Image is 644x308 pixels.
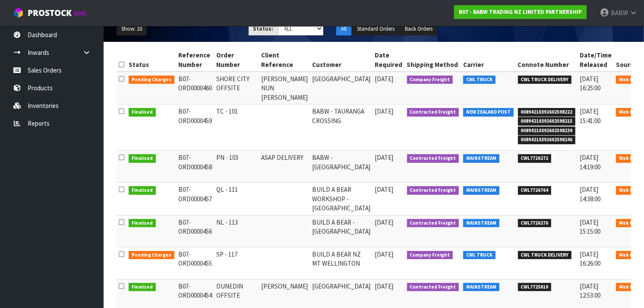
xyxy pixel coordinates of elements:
span: [DATE] [375,282,394,290]
button: All [336,22,351,36]
span: 00894210392602598215 [518,117,576,126]
span: Finalised [129,108,156,117]
td: B07-ORD0000460 [177,72,215,105]
button: Back Orders [400,22,437,36]
span: Finalised [129,186,156,195]
td: BUILD A BEAR - [GEOGRAPHIC_DATA] [310,215,373,247]
td: B07-ORD0000456 [177,215,215,247]
strong: Status: [253,25,274,32]
th: Order Number [215,48,259,72]
span: MAINSTREAM [463,219,499,228]
span: CWL TRUCK [463,76,496,84]
th: Date/Time Released [578,48,614,72]
td: B07-ORD0000455 [177,247,215,279]
span: MAINSTREAM [463,283,499,292]
td: B07-ORD0000457 [177,183,215,215]
span: Contracted Freight [407,186,459,195]
span: [DATE] 14:19:00 [580,153,600,171]
span: Pending Charges [129,76,174,84]
span: [DATE] 14:38:00 [580,185,600,203]
span: CWL7725810 [518,283,552,292]
td: ASAP DELIVERY [259,151,310,183]
td: BUILD A BEAR WORKSHOP - [GEOGRAPHIC_DATA] [310,183,373,215]
img: cube-alt.png [13,7,24,18]
td: [PERSON_NAME] NUN [PERSON_NAME] [259,72,310,105]
td: PN - 103 [215,151,259,183]
strong: B07 - BABW TRADING NZ LIMITED PARTNERSHIP [459,8,582,16]
td: SP - 117 [215,247,259,279]
span: Company Freight [407,76,453,84]
span: [DATE] 12:53:00 [580,282,600,299]
span: MAINSTREAM [463,186,499,195]
span: Contracted Freight [407,283,459,292]
span: Contracted Freight [407,108,459,117]
th: Client Reference [259,48,310,72]
span: [DATE] 15:41:00 [580,107,600,124]
span: [DATE] [375,218,394,226]
td: SHORE CITY OFFSITE [215,72,259,105]
span: [DATE] 15:15:00 [580,218,600,235]
button: Show: 10 [117,22,147,36]
span: [DATE] [375,185,394,194]
span: Finalised [129,283,156,292]
td: [GEOGRAPHIC_DATA] [310,72,373,105]
td: QL - 111 [215,183,259,215]
td: B07-ORD0000458 [177,151,215,183]
td: BUILD A BEAR NZ MT WELLINGTON [310,247,373,279]
span: NEW ZEALAND POST [463,108,514,117]
span: CWL TRUCK DELIVERY [518,251,572,260]
th: Carrier [461,48,516,72]
td: BABW - [GEOGRAPHIC_DATA] [310,151,373,183]
th: Connote Number [516,48,578,72]
th: Customer [310,48,373,72]
th: Status [126,48,177,72]
span: [DATE] 16:25:00 [580,75,600,92]
span: CWL7726764 [518,186,552,195]
span: MAINSTREAM [463,154,499,163]
span: CWL7726272 [518,154,552,163]
span: Finalised [129,219,156,228]
span: Contracted Freight [407,219,459,228]
span: [DATE] 16:26:00 [580,250,600,267]
span: [DATE] [375,250,394,258]
button: Standard Orders [352,22,399,36]
span: Pending Charges [129,251,174,260]
td: BABW - TAURANGA CROSSING [310,105,373,151]
span: Company Freight [407,251,453,260]
span: CWL TRUCK [463,251,496,260]
td: TC - 101 [215,105,259,151]
span: Finalised [129,154,156,163]
span: 00894210392602598246 [518,136,576,144]
span: CWL7726276 [518,219,552,228]
th: Reference Number [177,48,215,72]
small: WMS [73,10,87,18]
span: 00894210392602598222 [518,108,576,117]
td: B07-ORD0000459 [177,105,215,151]
span: ProStock [28,7,72,19]
span: BABW [611,9,628,17]
span: [DATE] [375,75,394,83]
th: Date Required [373,48,405,72]
span: 00894210392602598239 [518,127,576,135]
span: [DATE] [375,107,394,115]
td: NL - 113 [215,215,259,247]
span: Contracted Freight [407,154,459,163]
span: [DATE] [375,153,394,162]
span: CWL TRUCK DELIVERY [518,76,572,84]
th: Shipping Method [405,48,461,72]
